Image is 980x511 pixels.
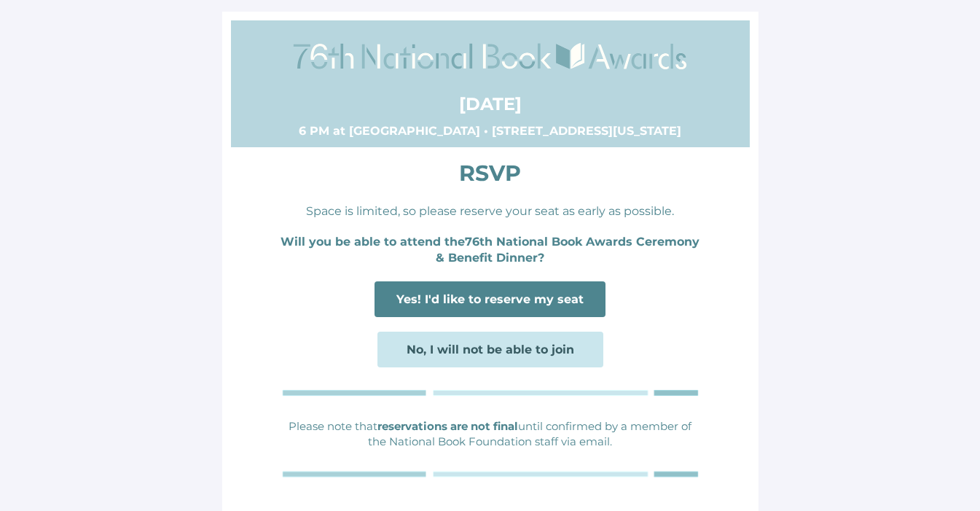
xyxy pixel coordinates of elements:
p: RSVP [279,158,702,189]
a: No, I will not be able to join [377,332,603,367]
span: Yes! I'd like to reserve my seat [396,292,584,306]
p: Please note that until confirmed by a member of the National Book Foundation staff via email. [279,418,702,449]
span: No, I will not be able to join [407,343,574,356]
a: Yes! I'd like to reserve my seat [375,281,605,317]
p: 6 PM at [GEOGRAPHIC_DATA] • [STREET_ADDRESS][US_STATE] [279,123,702,139]
p: Space is limited, so please reserve your seat as early as possible. [279,203,702,219]
strong: reservations are not final [377,419,518,433]
strong: 76th National Book Awards Ceremony & Benefit Dinner? [436,235,699,265]
strong: Will you be able to attend the [281,235,465,249]
strong: [DATE] [459,93,522,114]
